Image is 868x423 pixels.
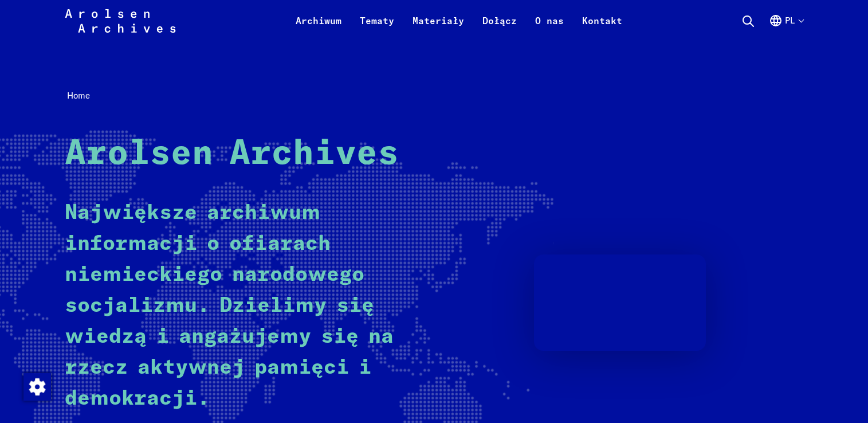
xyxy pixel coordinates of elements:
a: Dołącz [473,14,526,41]
a: Materiały [403,14,473,41]
a: O nas [526,14,573,41]
a: Tematy [351,14,403,41]
a: Kontakt [573,14,631,41]
span: Home [67,90,90,101]
button: Polski, wybór języka [769,14,803,41]
p: Największe archiwum informacji o ofiarach niemieckiego narodowego socjalizmu. Dzielimy się wiedzą... [65,198,414,414]
nav: Podstawowy [286,7,631,34]
nav: Breadcrumb [65,87,803,105]
div: Zmienić zgodę [23,373,50,400]
a: Archiwum [286,14,351,41]
img: Zmienić zgodę [23,373,51,401]
strong: Arolsen Archives [65,137,399,171]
